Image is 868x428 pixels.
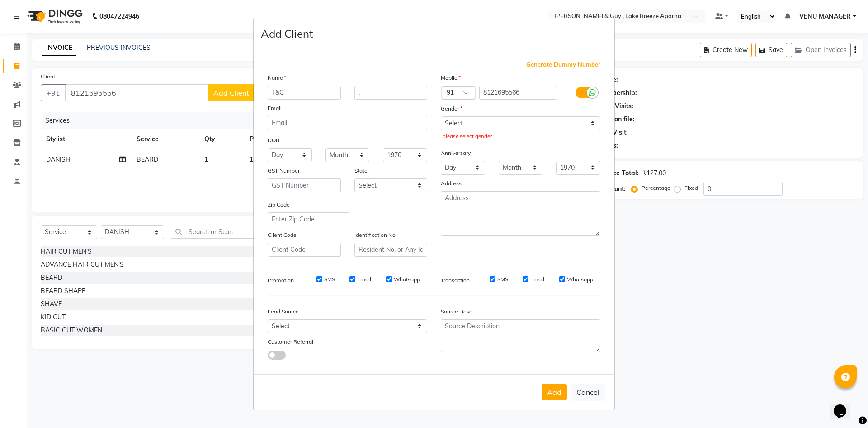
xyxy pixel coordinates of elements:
[542,384,567,400] button: Add
[354,243,428,257] input: Resident No. or Any Id
[441,74,461,82] label: Mobile
[443,133,598,140] div: please select gender
[268,167,300,175] label: GST Number
[441,179,462,188] label: Address
[261,25,313,42] h4: Add Client
[268,276,294,284] label: Promotion
[268,201,290,209] label: Zip Code
[324,275,335,284] label: SMS
[354,86,428,100] input: Last Name
[268,308,299,316] label: Lead Source
[268,231,297,239] label: Client Code
[571,384,605,401] button: Cancel
[530,275,544,284] label: Email
[354,167,368,175] label: State
[441,149,471,157] label: Anniversary
[268,74,286,82] label: Name
[268,116,427,130] input: Email
[268,104,282,112] label: Email
[830,392,859,419] iframe: chat widget
[479,86,557,100] input: Mobile
[268,243,341,257] input: Client Code
[268,86,341,100] input: First Name
[268,136,279,144] label: DOB
[441,276,470,284] label: Transaction
[567,275,593,284] label: Whatsapp
[357,275,371,284] label: Email
[268,178,341,192] input: GST Number
[268,212,349,226] input: Enter Zip Code
[354,231,397,239] label: Identification No.
[526,60,600,69] span: Generate Dummy Number
[394,275,420,284] label: Whatsapp
[441,308,472,316] label: Source Desc
[268,338,313,346] label: Customer Referral
[441,105,462,113] label: Gender
[497,275,508,284] label: SMS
